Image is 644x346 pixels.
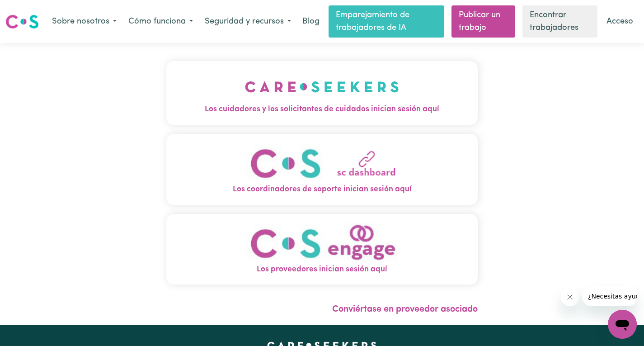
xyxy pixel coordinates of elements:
font: Los cuidadores y los solicitantes de cuidados inician sesión aquí [205,105,439,113]
button: Los coordinadores de soporte inician sesión aquí [166,134,478,205]
font: Acceso [606,17,633,26]
button: Seguridad y recursos [199,12,297,31]
iframe: Botón para iniciar la ventana de mensajería [608,310,637,339]
font: Blog [302,17,320,26]
a: Conviértase en proveedor asociado [332,305,478,314]
font: Emparejamiento de trabajadores de IA [336,11,409,32]
button: Los cuidadores y los solicitantes de cuidados inician sesión aquí [166,61,478,124]
font: ¿Necesitas ayuda? [5,6,64,14]
a: Blog [297,12,325,32]
img: Logotipo de Careseekers [5,14,39,30]
a: Acceso [601,12,639,32]
a: Emparejamiento de trabajadores de IA [329,5,444,38]
button: Los proveedores inician sesión aquí [166,214,478,285]
font: Los coordinadores de soporte inician sesión aquí [233,185,412,193]
button: Cómo funciona [122,12,199,31]
font: Los proveedores inician sesión aquí [257,265,387,273]
font: Sobre nosotros [52,17,109,26]
font: Publicar un trabajo [459,11,500,32]
font: Encontrar trabajadores [530,11,578,32]
font: Seguridad y recursos [205,17,284,26]
font: Cómo funciona [128,17,186,26]
a: Logotipo de Careseekers [5,11,39,32]
iframe: Mensaje de la empresa [583,286,637,306]
a: Encontrar trabajadores [522,5,597,38]
a: Publicar un trabajo [451,5,515,38]
iframe: Cerrar mensaje [561,288,579,306]
button: Sobre nosotros [46,12,122,31]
